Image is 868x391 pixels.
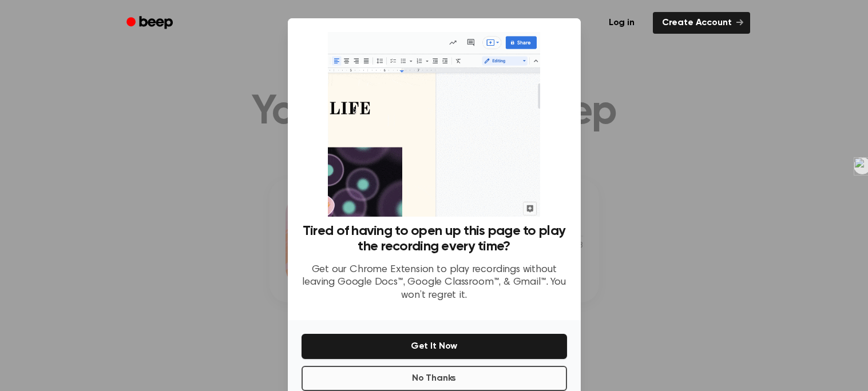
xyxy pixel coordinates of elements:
[328,32,540,217] img: Beep extension in action
[302,366,567,391] button: No Thanks
[302,264,567,302] p: Get our Chrome Extension to play recordings without leaving Google Docs™, Google Classroom™, & Gm...
[653,12,750,34] a: Create Account
[302,334,567,359] button: Get It Now
[597,10,646,36] a: Log in
[302,224,567,254] h3: Tired of having to open up this page to play the recording every time?
[118,12,183,34] a: Beep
